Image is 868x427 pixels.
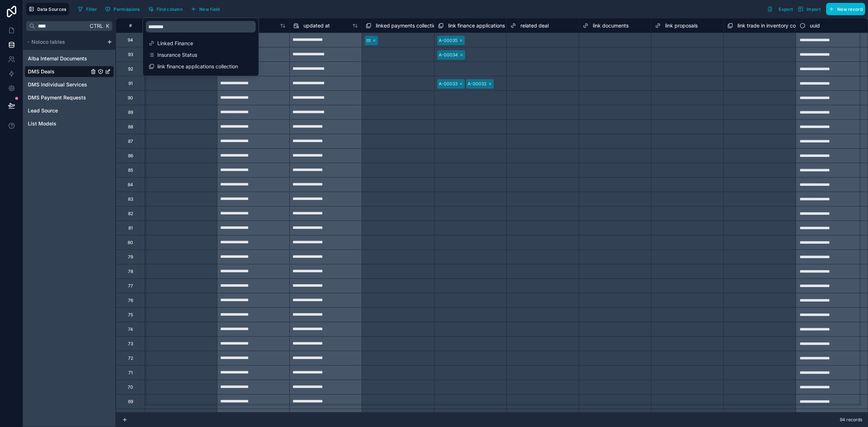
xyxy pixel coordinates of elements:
div: 70 [128,384,133,390]
span: K [105,24,110,29]
a: Permissions [102,4,145,14]
span: related deal [520,22,549,29]
div: 87 [128,138,133,144]
div: 88 [128,124,133,130]
div: 89 [128,110,133,115]
div: scrollable content [143,18,259,76]
span: linked payments collection [376,22,439,29]
button: Data Sources [26,3,69,15]
span: New field [199,7,220,12]
span: Ctrl [89,21,104,30]
span: Import [807,7,821,12]
div: 73 [128,341,133,347]
span: 94 records [840,417,862,423]
span: Insurance Status [157,51,245,59]
button: Import [795,3,823,15]
div: 78 [128,269,133,274]
button: Permissions [102,4,142,14]
div: 94 [128,37,133,43]
div: 92 [128,66,133,72]
span: link finance applications collection [157,63,245,70]
div: ttt [366,37,371,44]
span: link proposals [665,22,698,29]
span: Filter [86,7,97,12]
div: 93 [128,52,133,57]
div: 72 [128,355,133,361]
div: 74 [128,326,133,332]
div: 83 [128,196,133,202]
div: 85 [128,167,133,173]
a: New record [823,3,865,15]
button: New field [188,4,222,14]
span: updated at [303,22,330,29]
span: link documents [593,22,629,29]
div: 86 [128,153,133,159]
button: Filter [75,4,100,14]
div: # [122,23,139,28]
span: Linked Finance [157,40,245,47]
button: Find column [145,4,185,14]
div: 84 [128,182,133,188]
span: Permissions [114,7,140,12]
div: 90 [128,95,133,101]
div: 69 [128,399,133,405]
div: A-00032 [468,81,486,87]
button: Export [765,3,795,15]
div: 75 [128,312,133,318]
span: Data Sources [37,7,67,12]
div: 76 [128,298,133,303]
div: 81 [128,225,133,231]
span: link trade in inventory collection [737,22,812,29]
div: A-00034 [439,52,458,58]
span: Export [779,7,793,12]
div: 71 [128,370,133,376]
div: 91 [128,81,133,86]
div: 82 [128,211,133,217]
div: 79 [128,254,133,260]
button: New record [826,3,865,15]
span: Find column [157,7,183,12]
div: A-00033 [439,81,458,87]
span: uuid [810,22,820,29]
div: 77 [128,283,133,289]
span: link finance applications collection [448,22,529,29]
div: 80 [128,240,133,245]
span: New record [837,7,863,12]
div: A-00035 [439,37,458,44]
